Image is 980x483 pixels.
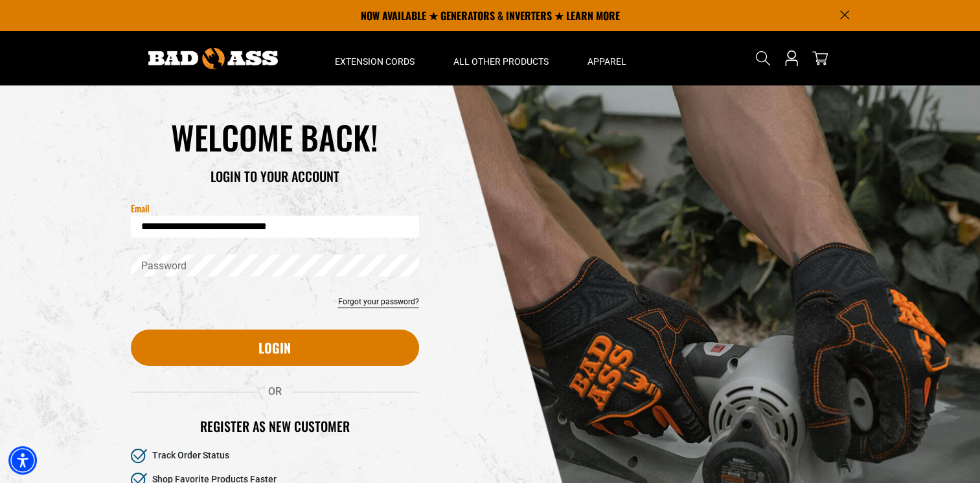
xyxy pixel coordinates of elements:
summary: Extension Cords [315,31,434,85]
summary: Search [753,48,773,69]
span: All Other Products [453,56,549,67]
span: Extension Cords [335,56,415,67]
summary: Apparel [568,31,646,85]
a: cart [810,51,830,66]
h3: LOGIN TO YOUR ACCOUNT [131,168,419,185]
a: Forgot your password? [338,296,419,308]
a: Open this option [781,31,802,85]
span: Apparel [587,56,626,67]
h2: Register as new customer [131,418,419,434]
summary: All Other Products [434,31,568,85]
img: Bad Ass Extension Cords [148,48,278,69]
div: Accessibility Menu [8,446,37,475]
span: OR [258,385,292,398]
button: Login [131,330,419,366]
h1: WELCOME BACK! [131,117,419,157]
li: Track Order Status [131,449,419,464]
